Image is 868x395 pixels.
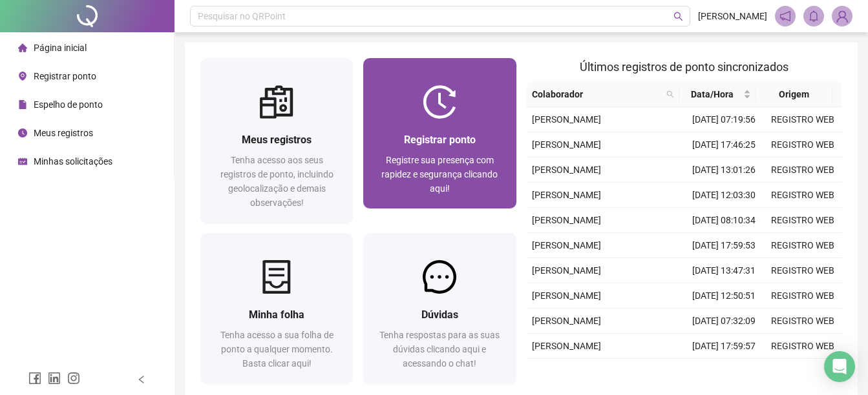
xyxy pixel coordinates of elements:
[832,6,852,26] img: 91928
[763,283,842,309] td: REGISTRO WEB
[684,87,740,101] span: Data/Hora
[684,258,763,283] td: [DATE] 13:47:31
[763,132,842,157] td: REGISTRO WEB
[763,183,842,208] td: REGISTRO WEB
[18,157,27,166] span: schedule
[34,99,103,110] span: Espelho de ponto
[18,100,27,109] span: file
[684,107,763,132] td: [DATE] 07:19:56
[756,82,832,107] th: Origem
[684,132,763,157] td: [DATE] 17:46:25
[381,155,498,194] span: Registre sua presença com rapidez e segurança clicando aqui!
[200,233,353,383] a: Minha folhaTenha acesso a sua folha de ponto a qualquer momento. Basta clicar aqui!
[763,233,842,258] td: REGISTRO WEB
[34,71,96,81] span: Registrar ponto
[763,309,842,334] td: REGISTRO WEB
[34,156,112,167] span: Minhas solicitações
[532,341,601,351] span: [PERSON_NAME]
[580,60,789,74] span: Últimos registros de ponto sincronizados
[684,183,763,208] td: [DATE] 12:03:30
[532,290,601,301] span: [PERSON_NAME]
[763,258,842,283] td: REGISTRO WEB
[34,128,93,138] span: Meus registros
[220,155,333,208] span: Tenha acesso aos seus registros de ponto, incluindo geolocalização e demais observações!
[532,114,601,125] span: [PERSON_NAME]
[763,334,842,359] td: REGISTRO WEB
[763,107,842,132] td: REGISTRO WEB
[532,139,601,150] span: [PERSON_NAME]
[379,330,500,369] span: Tenha respostas para as suas dúvidas clicando aqui e acessando o chat!
[67,372,80,385] span: instagram
[404,134,476,146] span: Registrar ponto
[18,128,27,137] span: clock-circle
[664,85,677,104] span: search
[684,283,763,309] td: [DATE] 12:50:51
[532,240,601,250] span: [PERSON_NAME]
[824,351,855,382] div: Open Intercom Messenger
[763,208,842,233] td: REGISTRO WEB
[684,309,763,334] td: [DATE] 07:32:09
[532,316,601,326] span: [PERSON_NAME]
[808,10,820,22] span: bell
[684,157,763,183] td: [DATE] 13:01:26
[532,190,601,200] span: [PERSON_NAME]
[137,375,146,384] span: left
[249,309,304,321] span: Minha folha
[763,157,842,183] td: REGISTRO WEB
[763,359,842,384] td: REGISTRO WEB
[18,72,27,81] span: environment
[666,90,674,98] span: search
[532,265,601,276] span: [PERSON_NAME]
[532,165,601,175] span: [PERSON_NAME]
[48,372,61,385] span: linkedin
[698,9,767,23] span: [PERSON_NAME]
[34,43,87,53] span: Página inicial
[363,58,516,208] a: Registrar pontoRegistre sua presença com rapidez e segurança clicando aqui!
[679,82,756,107] th: Data/Hora
[684,359,763,384] td: [DATE] 13:50:56
[532,87,662,101] span: Colaborador
[684,334,763,359] td: [DATE] 17:59:57
[684,233,763,258] td: [DATE] 17:59:53
[200,58,353,223] a: Meus registrosTenha acesso aos seus registros de ponto, incluindo geolocalização e demais observa...
[673,12,683,21] span: search
[532,215,601,225] span: [PERSON_NAME]
[779,10,791,22] span: notification
[28,372,41,385] span: facebook
[242,134,312,146] span: Meus registros
[18,43,27,52] span: home
[220,330,333,369] span: Tenha acesso a sua folha de ponto a qualquer momento. Basta clicar aqui!
[421,309,458,321] span: Dúvidas
[363,233,516,383] a: DúvidasTenha respostas para as suas dúvidas clicando aqui e acessando o chat!
[684,208,763,233] td: [DATE] 08:10:34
